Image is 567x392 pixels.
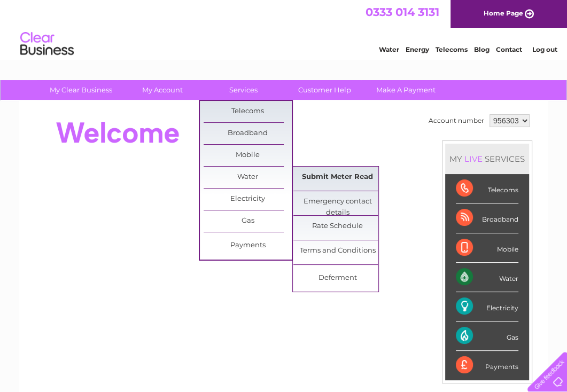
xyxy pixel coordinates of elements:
[406,45,429,53] a: Energy
[474,45,490,53] a: Blog
[496,45,522,53] a: Contact
[456,292,518,322] div: Electricity
[281,80,369,100] a: Customer Help
[204,101,292,122] a: Telecoms
[532,45,557,53] a: Log out
[456,233,518,263] div: Mobile
[204,145,292,166] a: Mobile
[426,112,487,130] td: Account number
[456,322,518,351] div: Gas
[379,45,399,53] a: Water
[462,154,485,164] div: LIVE
[456,203,518,233] div: Broadband
[118,80,206,100] a: My Account
[32,6,537,52] div: Clear Business is a trading name of Verastar Limited (registered in [GEOGRAPHIC_DATA] No. 3667643...
[456,263,518,292] div: Water
[37,80,125,100] a: My Clear Business
[204,167,292,188] a: Water
[20,28,74,60] img: logo.png
[204,235,292,256] a: Payments
[293,268,382,289] a: Deferment
[293,167,382,188] a: Submit Meter Read
[204,189,292,210] a: Electricity
[366,5,439,19] a: 0333 014 3131
[199,80,288,100] a: Services
[456,174,518,203] div: Telecoms
[204,210,292,232] a: Gas
[293,240,382,262] a: Terms and Conditions
[456,351,518,380] div: Payments
[362,80,450,100] a: Make A Payment
[445,144,529,174] div: MY SERVICES
[204,123,292,144] a: Broadband
[293,191,382,213] a: Emergency contact details
[436,45,468,53] a: Telecoms
[293,216,382,237] a: Rate Schedule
